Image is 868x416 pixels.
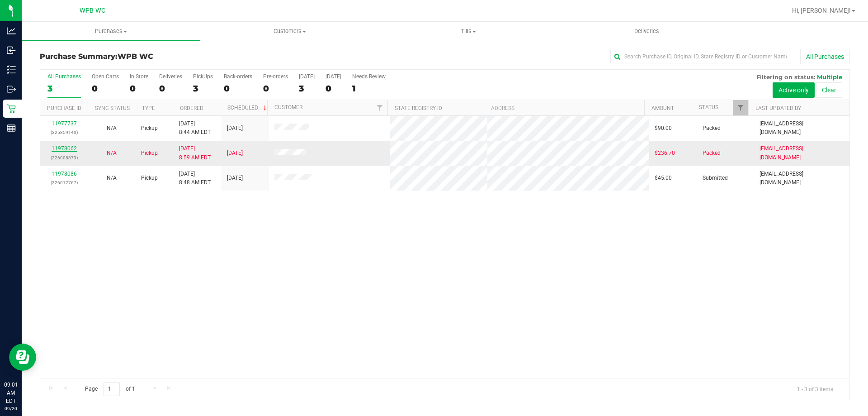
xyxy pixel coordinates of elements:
a: Deliveries [557,22,736,41]
input: Search Purchase ID, Original ID, State Registry ID or Customer Name... [610,50,791,63]
span: Submitted [703,174,728,182]
span: Not Applicable [107,175,117,181]
inline-svg: Inbound [7,46,16,55]
a: Scheduled [227,105,269,111]
span: Tills [379,27,557,35]
button: Active only [773,82,815,98]
button: N/A [107,149,117,158]
a: Amount [651,105,674,111]
span: [DATE] [227,124,243,133]
div: All Purchases [47,73,81,80]
span: [EMAIL_ADDRESS][DOMAIN_NAME] [759,120,844,137]
div: 0 [92,83,119,94]
span: WPB WC [118,52,153,61]
a: Customer [274,104,302,110]
input: 1 [104,382,120,396]
div: Open Carts [92,73,119,80]
span: 1 - 3 of 3 items [790,382,840,396]
a: Sync Status [95,105,130,111]
a: Tills [379,22,557,41]
div: 3 [193,83,213,94]
div: 0 [224,83,252,94]
span: [DATE] 8:44 AM EDT [179,120,211,137]
div: Back-orders [224,73,252,80]
span: $45.00 [655,174,672,182]
button: All Purchases [800,49,850,64]
span: Hi, [PERSON_NAME]! [792,7,851,14]
span: [EMAIL_ADDRESS][DOMAIN_NAME] [759,170,844,187]
span: [DATE] [227,174,243,182]
div: In Store [130,73,148,80]
div: 0 [263,83,288,94]
inline-svg: Analytics [7,26,16,35]
span: Pickup [141,149,158,158]
span: [DATE] [227,149,243,158]
a: Ordered [180,105,203,111]
span: Packed [703,124,721,133]
span: $90.00 [655,124,672,133]
span: [DATE] 8:59 AM EDT [179,144,211,162]
a: 11978086 [52,171,77,177]
span: [DATE] 8:48 AM EDT [179,170,211,187]
a: Last Updated By [755,105,801,111]
span: $236.70 [655,149,675,158]
span: WPB WC [80,7,105,14]
div: Deliveries [159,73,182,80]
div: [DATE] [325,73,341,80]
span: Pickup [141,124,158,133]
div: 3 [299,83,315,94]
span: [EMAIL_ADDRESS][DOMAIN_NAME] [759,144,844,162]
span: Purchases [22,27,200,35]
div: 0 [325,83,341,94]
a: 11978062 [52,145,77,152]
a: 11977737 [52,120,77,127]
inline-svg: Reports [7,124,16,133]
div: [DATE] [299,73,315,80]
div: 1 [352,83,386,94]
button: N/A [107,124,117,133]
inline-svg: Outbound [7,85,16,94]
a: Customers [200,22,379,41]
div: 3 [47,83,81,94]
inline-svg: Inventory [7,65,16,74]
a: Status [699,104,718,110]
p: (326012767) [46,178,82,187]
a: Type [142,105,155,111]
span: Page of 1 [77,382,142,396]
span: Packed [703,149,721,158]
span: Filtering on status: [756,73,815,81]
span: Not Applicable [107,125,117,131]
a: Filter [373,100,387,115]
span: Not Applicable [107,150,117,156]
th: Address [484,100,644,116]
a: State Registry ID [395,105,442,111]
div: Needs Review [352,73,386,80]
a: Purchase ID [47,105,81,111]
button: N/A [107,174,117,182]
span: Multiple [817,73,842,81]
div: Pre-orders [263,73,288,80]
button: Clear [816,82,842,98]
a: Purchases [22,22,200,41]
p: (326008873) [46,153,82,162]
p: 09/20 [4,405,18,412]
span: Pickup [141,174,158,182]
div: 0 [130,83,148,94]
div: PickUps [193,73,213,80]
inline-svg: Retail [7,104,16,113]
span: Deliveries [622,27,671,35]
h3: Purchase Summary: [40,53,310,61]
div: 0 [159,83,182,94]
a: Filter [733,100,748,115]
span: Customers [201,27,378,35]
p: 09:01 AM EDT [4,381,18,405]
iframe: Resource center [9,344,36,371]
p: (325859140) [46,128,82,137]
